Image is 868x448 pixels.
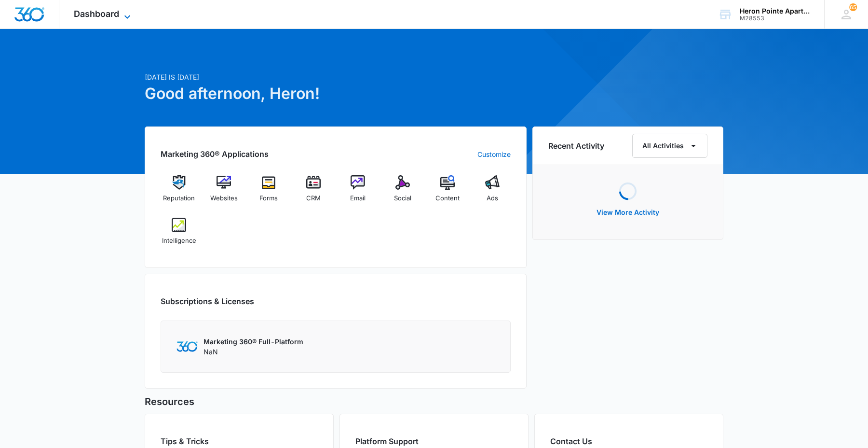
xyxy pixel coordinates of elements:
[849,3,857,11] div: notifications count
[394,194,411,203] span: Social
[259,194,278,203] span: Forms
[477,149,511,159] a: Customize
[145,394,723,409] h5: Resources
[205,175,243,210] a: Websites
[203,336,303,357] div: NaN
[435,194,460,203] span: Content
[203,336,303,347] p: Marketing 360® Full-Platform
[161,435,318,447] h2: Tips & Tricks
[355,435,513,447] h2: Platform Support
[163,194,195,203] span: Reputation
[487,194,498,203] span: Ads
[161,175,198,210] a: Reputation
[474,175,511,210] a: Ads
[740,7,810,15] div: account name
[429,175,466,210] a: Content
[350,194,366,203] span: Email
[162,236,196,246] span: Intelligence
[548,140,604,152] h6: Recent Activity
[145,72,527,82] p: [DATE] is [DATE]
[176,341,198,351] img: Marketing 360 Logo
[740,15,810,22] div: account id
[161,148,269,160] h2: Marketing 360® Applications
[145,82,527,105] h1: Good afternoon, Heron!
[161,295,254,307] h2: Subscriptions & Licenses
[250,175,287,210] a: Forms
[74,9,119,19] span: Dashboard
[295,175,332,210] a: CRM
[210,194,238,203] span: Websites
[587,201,669,224] button: View More Activity
[550,435,707,447] h2: Contact Us
[384,175,421,210] a: Social
[339,175,377,210] a: Email
[632,134,707,158] button: All Activities
[849,3,857,11] span: 65
[161,218,198,252] a: Intelligence
[306,194,321,203] span: CRM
